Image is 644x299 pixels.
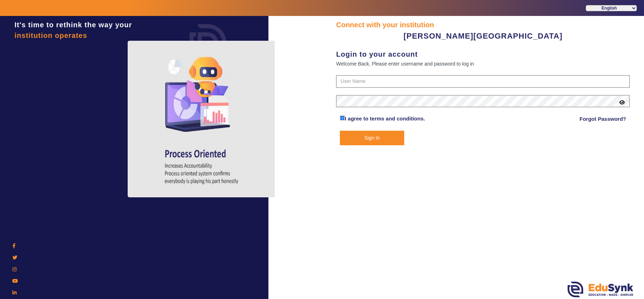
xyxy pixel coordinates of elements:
div: Welcome Back, Please enter username and password to log in [336,60,630,68]
span: It's time to rethink the way your [14,21,132,29]
img: login.png [181,16,234,69]
div: Login to your account [336,49,630,60]
button: Sign In [340,131,404,145]
a: Forgot Password? [580,115,626,123]
img: edusynk.png [568,282,633,297]
input: User Name [336,75,630,88]
span: institution operates [14,32,87,39]
div: [PERSON_NAME][GEOGRAPHIC_DATA] [336,30,630,42]
img: login4.png [128,41,276,197]
div: Connect with your institution [336,19,630,30]
a: I agree to terms and conditions. [345,115,425,122]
